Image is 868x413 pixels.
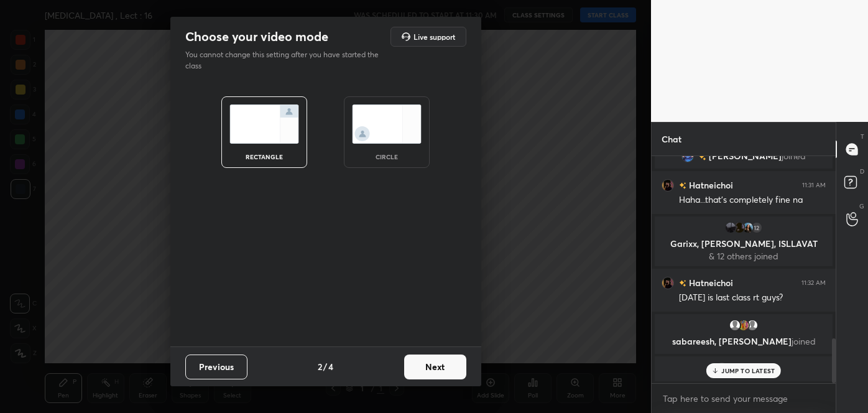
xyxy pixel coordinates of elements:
[699,154,706,160] img: no-rating-badge.077c3623.svg
[413,33,455,40] h5: Live support
[709,151,782,161] span: [PERSON_NAME]
[662,251,825,261] p: & 12 others joined
[362,154,412,160] div: circle
[861,132,864,141] p: T
[679,292,826,304] div: [DATE] is last class rt guys?
[782,151,806,161] span: joined
[721,367,775,374] p: JUMP TO LATEST
[323,360,327,373] h4: /
[185,49,387,72] p: You cannot change this setting after you have started the class
[185,355,247,379] button: Previous
[652,156,836,383] div: grid
[652,123,691,155] p: Chat
[746,319,759,332] img: default.png
[724,221,737,234] img: 82250c3c0e5c4ecbb3abd5260631834d.jpg
[802,182,826,189] div: 11:31 AM
[662,179,674,192] img: 9e47f441061f42e987e8fa79b34ea983.jpg
[742,221,754,234] img: d170cb0c3cae47e18a0511a822287023.jpg
[859,202,864,211] p: G
[679,182,686,189] img: no-rating-badge.077c3623.svg
[686,276,733,289] h6: Hatneichoi
[662,336,825,346] p: sabareesh, [PERSON_NAME]
[328,360,333,373] h4: 4
[662,239,825,249] p: Garixx, [PERSON_NAME], ISLLAVAT
[185,29,328,45] h2: Choose your video mode
[404,355,466,379] button: Next
[679,194,826,206] div: Haha...that's completely fine na
[352,104,422,144] img: circleScreenIcon.acc0effb.svg
[686,179,733,192] h6: Hatneichoi
[733,221,746,234] img: ed67a55cbe6049c98f50be3ad45903a2.jpg
[750,221,763,234] div: 12
[729,319,741,332] img: default.png
[860,167,864,176] p: D
[239,154,289,160] div: rectangle
[737,319,750,332] img: 220c230b0b3e4fd6810c5f32f06646b1.jpg
[229,104,299,144] img: normalScreenIcon.ae25ed63.svg
[679,280,686,287] img: no-rating-badge.077c3623.svg
[662,277,674,289] img: 9e47f441061f42e987e8fa79b34ea983.jpg
[681,150,694,162] img: a912160b054e42559fc66d3d2627feba.jpg
[318,360,322,373] h4: 2
[801,279,826,287] div: 11:32 AM
[792,335,816,347] span: joined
